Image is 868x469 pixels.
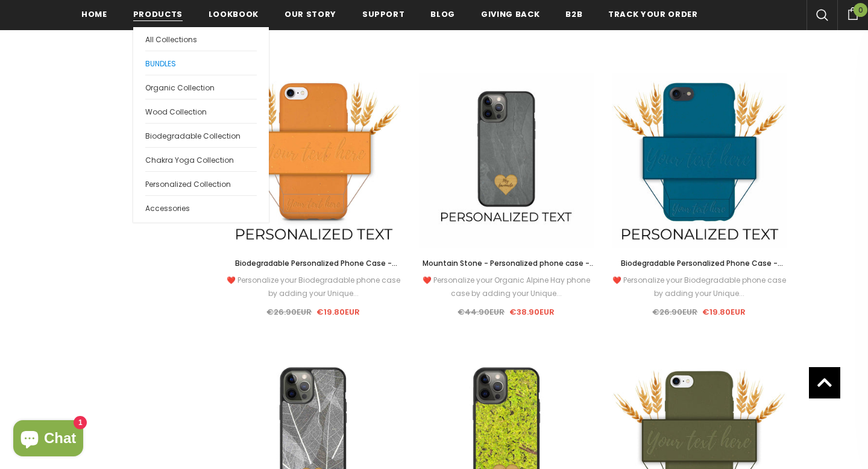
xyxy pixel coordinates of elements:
[145,107,207,117] span: Wood Collection
[854,3,867,17] span: 0
[81,8,107,20] span: Home
[145,83,215,93] span: Organic Collection
[145,51,257,75] a: BUNDLES
[235,258,397,282] span: Biodegradable Personalized Phone Case - Orange
[10,420,87,459] inbox-online-store-chat: Shopify online store chat
[226,274,401,300] div: ❤️ Personalize your Biodegradable phone case by adding your Unique...
[226,257,401,270] a: Biodegradable Personalized Phone Case - Orange
[145,147,257,171] a: Chakra Yoga Collection
[145,155,234,165] span: Chakra Yoga Collection
[209,8,259,20] span: Lookbook
[145,34,197,45] span: All Collections
[509,306,555,318] span: €38.90EUR
[285,8,336,20] span: Our Story
[621,258,783,282] span: Biodegradable Personalized Phone Case - Deep Sea Blue
[419,274,594,300] div: ❤️ Personalize your Organic Alpine Hay phone case by adding your Unique...
[362,8,405,20] span: support
[565,8,582,20] span: B2B
[145,27,257,51] a: All Collections
[145,123,257,147] a: Biodegradable Collection
[652,306,697,318] span: €26.90EUR
[145,75,257,99] a: Organic Collection
[145,131,241,141] span: Biodegradable Collection
[316,306,360,318] span: €19.80EUR
[481,8,539,20] span: Giving back
[837,5,868,20] a: 0
[423,258,595,282] span: Mountain Stone - Personalized phone case - Personalized gift
[612,274,787,300] div: ❤️ Personalize your Biodegradable phone case by adding your Unique...
[419,257,594,270] a: Mountain Stone - Personalized phone case - Personalized gift
[430,8,455,20] span: Blog
[458,306,505,318] span: €44.90EUR
[612,257,787,270] a: Biodegradable Personalized Phone Case - Deep Sea Blue
[702,306,746,318] span: €19.80EUR
[145,171,257,195] a: Personalized Collection
[145,58,176,69] span: BUNDLES
[133,8,183,20] span: Products
[608,8,697,20] span: Track your order
[266,306,312,318] span: €26.90EUR
[145,203,190,213] span: Accessories
[145,99,257,123] a: Wood Collection
[145,179,231,189] span: Personalized Collection
[145,195,257,219] a: Accessories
